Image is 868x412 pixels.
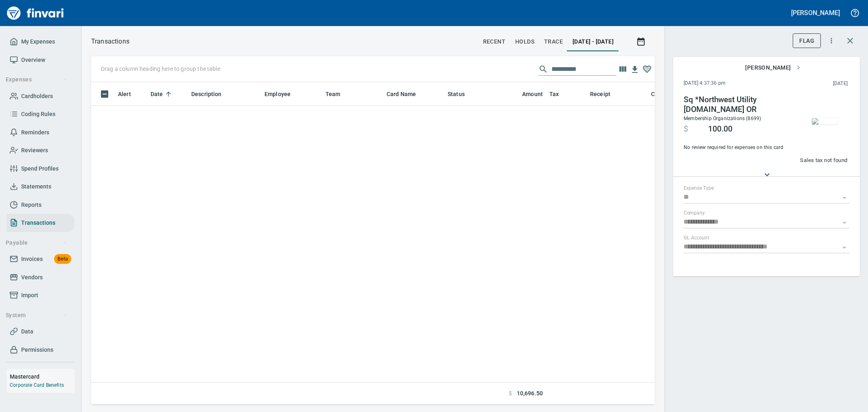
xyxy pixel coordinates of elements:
a: Vendors [7,268,74,287]
span: holds [515,37,534,47]
span: Description [191,89,232,99]
p: Transactions [91,37,129,46]
label: Company [684,211,705,216]
button: Show transactions within a particular date range [629,32,655,51]
span: $ [684,124,688,134]
a: Reviewers [7,141,74,160]
button: More [822,32,840,50]
span: Transactions [21,218,55,228]
button: Sales tax not found [798,154,849,167]
label: GL Account [684,236,709,241]
span: $ [509,389,512,398]
span: Receipt [590,89,621,99]
span: Employee [265,89,291,99]
span: Data [21,327,33,337]
h6: Mastercard [10,372,74,381]
a: Data [7,322,74,341]
span: [DATE] 4:37:36 pm [684,79,779,88]
span: Permissions [21,345,53,355]
a: Overview [7,51,74,69]
h4: Sq *Northwest Utility [DOMAIN_NAME] OR [684,95,794,114]
span: This charge was settled by the merchant and appears on the 2025/08/30 statement. [779,80,848,88]
a: Corporate Card Benefits [10,382,64,388]
span: Coding [651,89,670,99]
span: No review required for expenses on this card [684,144,794,152]
button: System [2,308,70,323]
a: Statements [7,178,74,196]
p: Drag a column heading here to group the table [101,65,220,73]
span: Date [151,89,163,99]
a: Import [7,286,74,305]
span: Status [448,89,465,99]
span: Card Name [387,89,416,99]
span: [DATE] - [DATE] [573,37,614,47]
button: Payable [2,235,70,250]
span: Amount [522,89,543,99]
span: Card Name [387,89,426,99]
span: [PERSON_NAME] [745,63,800,73]
span: Spend Profiles [21,164,59,174]
label: Expense Type [684,186,714,191]
a: Reminders [7,123,74,142]
h5: [PERSON_NAME] [791,9,840,17]
span: 10,696.50 [517,389,543,398]
span: Membership Organizations (8699) [684,116,761,121]
span: Receipt [590,89,610,99]
span: Coding [651,89,680,99]
img: receipts%2Ftapani%2F2025-08-28%2FjnyhRXwXF5PgJpmDyC3knid4AyI2__yUXtZolpF0tz3T2IfQA3_thumb.jpg [812,118,838,125]
span: Coding Rules [21,109,55,119]
button: Flag [793,33,821,48]
span: Tax [549,89,569,99]
a: Spend Profiles [7,160,74,178]
a: Coding Rules [7,105,74,123]
span: Reviewers [21,145,48,156]
a: Permissions [7,341,74,359]
span: Overview [21,55,45,65]
span: Payable [6,238,67,248]
span: trace [544,37,563,47]
button: [PERSON_NAME] [789,7,842,19]
span: Reports [21,200,42,210]
span: Status [448,89,475,99]
a: Transactions [7,214,74,232]
span: Employee [265,89,301,99]
span: 100.00 [708,124,732,134]
a: My Expenses [7,33,74,51]
nav: breadcrumb [91,37,129,46]
a: InvoicesBeta [7,250,74,268]
span: Amount [512,89,543,99]
span: recent [483,37,505,47]
span: My Expenses [21,37,55,47]
span: Alert [118,89,131,99]
span: Reminders [21,127,49,138]
a: Reports [7,196,74,214]
span: Cardholders [21,91,53,101]
span: Statements [21,182,51,192]
span: Vendors [21,272,43,283]
button: Expenses [2,72,70,87]
span: Team [326,89,351,99]
span: System [6,310,67,320]
span: Sales tax not found [800,156,847,165]
span: Description [191,89,222,99]
button: Close transaction [840,31,860,50]
span: Team [326,89,341,99]
img: Finvari [5,3,66,23]
span: Invoices [21,254,43,264]
span: Date [151,89,174,99]
span: Flag [799,36,814,46]
a: Cardholders [7,87,74,105]
span: Expenses [6,75,67,85]
button: [PERSON_NAME] [742,60,804,75]
span: Import [21,290,38,300]
span: Alert [118,89,142,99]
span: Tax [549,89,559,99]
span: Beta [54,254,71,264]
